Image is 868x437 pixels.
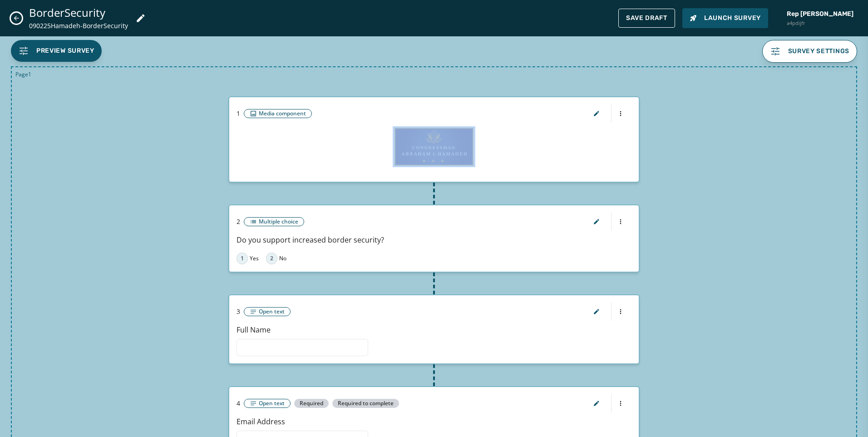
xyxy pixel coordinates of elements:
[237,307,240,316] span: 3
[259,218,298,225] span: Multiple choice
[266,253,277,264] span: 2
[626,15,667,22] span: Save Draft
[237,217,240,226] span: 2
[36,46,94,55] span: Preview Survey
[787,10,853,19] span: Rep [PERSON_NAME]
[259,400,285,407] span: Open text
[29,6,128,20] span: BorderSecurity
[250,255,259,262] span: Yes
[237,109,240,118] span: 1
[237,253,248,264] span: 1
[279,255,286,262] span: No
[237,324,631,335] p: Full Name
[787,20,853,27] span: a4pdijfr
[294,399,329,408] span: Required
[7,7,296,17] body: Rich Text Area
[690,14,761,23] span: Launch Survey
[237,399,240,408] span: 4
[332,399,399,408] span: Required to complete
[259,308,285,315] span: Open text
[788,48,850,55] span: Survey settings
[237,234,631,245] p: Do you support increased border security?
[15,71,31,78] span: Page 1
[29,21,128,30] span: 090225Hamadeh-BorderSecurity
[393,126,475,167] img: Thumbnail
[237,416,631,427] p: Email Address
[259,110,306,117] span: Media component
